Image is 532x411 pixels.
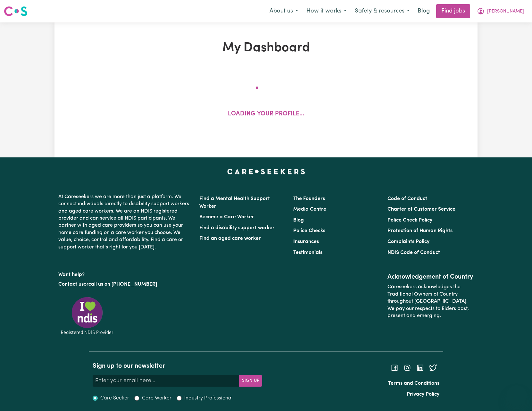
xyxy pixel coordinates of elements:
[100,394,129,402] label: Care Seeker
[391,365,398,370] a: Follow Careseekers on Facebook
[293,218,304,223] a: Blog
[429,365,437,370] a: Follow Careseekers on Twitter
[58,282,84,287] a: Contact us
[407,392,439,397] a: Privacy Policy
[293,250,322,255] a: Testimonials
[239,375,262,387] button: Subscribe
[388,381,439,386] a: Terms and Conditions
[184,394,233,402] label: Industry Professional
[293,228,325,233] a: Police Checks
[293,239,319,244] a: Insurances
[227,169,305,174] a: Careseekers home page
[199,214,254,220] a: Become a Care Worker
[93,362,262,370] h2: Sign up to our newsletter
[387,218,432,223] a: Police Check Policy
[129,40,403,56] h1: My Dashboard
[58,296,116,336] img: Registered NDIS provider
[58,269,192,278] p: Want help?
[436,4,470,18] a: Find jobs
[199,236,261,241] a: Find an aged care worker
[4,5,28,17] img: Careseekers logo
[93,375,239,387] input: Enter your email here...
[403,365,411,370] a: Follow Careseekers on Instagram
[142,394,171,402] label: Care Worker
[387,250,440,255] a: NDIS Code of Conduct
[387,281,474,322] p: Careseekers acknowledges the Traditional Owners of Country throughout [GEOGRAPHIC_DATA]. We pay o...
[351,4,414,18] button: Safety & resources
[414,4,434,18] a: Blog
[387,196,427,201] a: Code of Conduct
[293,196,325,201] a: The Founders
[387,207,455,212] a: Charter of Customer Service
[265,4,302,18] button: About us
[416,365,424,370] a: Follow Careseekers on LinkedIn
[58,278,192,290] p: or
[387,239,429,244] a: Complaints Policy
[506,385,527,406] iframe: Button to launch messaging window
[199,225,275,231] a: Find a disability support worker
[4,4,28,19] a: Careseekers logo
[387,228,453,233] a: Protection of Human Rights
[199,196,270,209] a: Find a Mental Health Support Worker
[387,273,474,281] h2: Acknowledgement of Country
[58,191,192,253] p: At Careseekers we are more than just a platform. We connect individuals directly to disability su...
[473,4,528,18] button: My Account
[302,4,351,18] button: How it works
[487,8,524,15] span: [PERSON_NAME]
[228,110,304,119] p: Loading your profile...
[88,282,157,287] a: call us on [PHONE_NUMBER]
[293,207,326,212] a: Media Centre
